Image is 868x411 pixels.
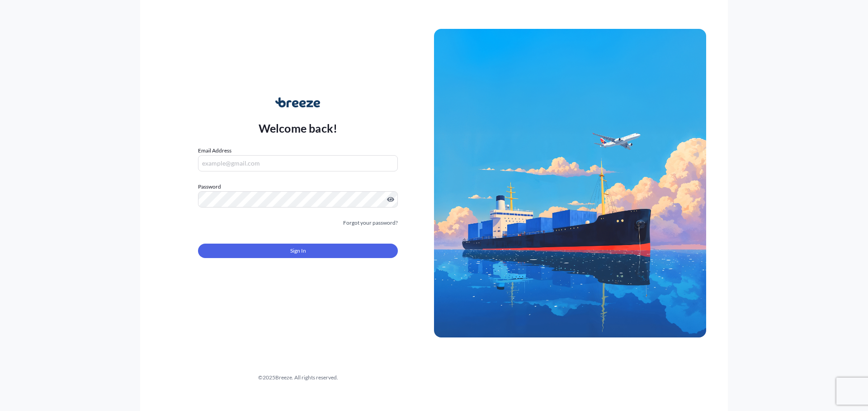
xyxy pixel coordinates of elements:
button: Show password [387,196,394,203]
label: Password [198,182,398,191]
p: Welcome back! [259,121,338,135]
button: Sign In [198,244,398,258]
div: © 2025 Breeze. All rights reserved. [162,373,434,382]
label: Email Address [198,146,231,155]
img: Ship illustration [434,29,706,337]
span: Sign In [290,246,306,255]
input: example@gmail.com [198,155,398,171]
a: Forgot your password? [343,218,398,227]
